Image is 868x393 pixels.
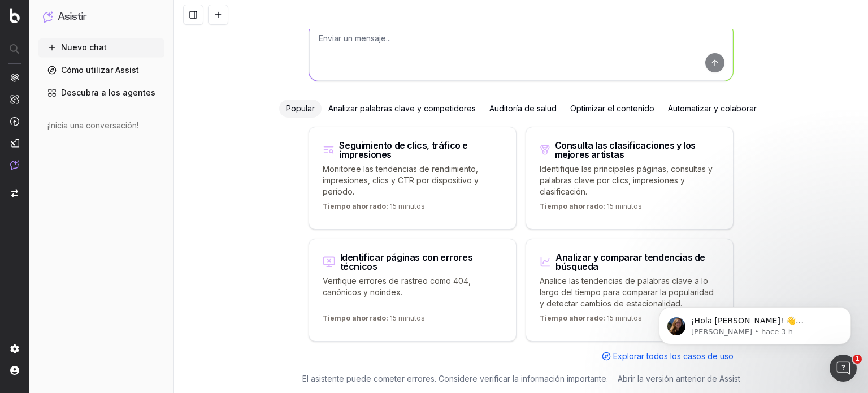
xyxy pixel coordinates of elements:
[540,276,714,308] font: Analice las tendencias de palabras clave a lo largo del tiempo para comparar la popularidad y det...
[10,94,19,104] img: Inteligencia
[830,355,857,382] iframe: Chat en vivo de Intercom
[49,33,194,98] font: ¡Hola [PERSON_NAME]! 👋 ¡Bienvenida al soporte de chat de Botify! ¿Tienes alguna pregunta? Respond...
[607,202,642,210] font: 15 minutos
[61,65,139,75] font: Cómo utilizar Assist
[618,373,740,385] a: Abrir la versión anterior de Assist
[555,140,696,160] font: Consulta las clasificaciones y los mejores artistas
[668,103,757,113] font: Automatizar y colaborar
[43,9,160,25] button: Asistir
[602,351,734,362] a: Explorar todos los casos de uso
[540,164,713,196] font: Identifique las principales páginas, consultas y palabras clave por clics, impresiones y clasific...
[642,283,868,362] iframe: Mensaje de notificaciones del intercomunicador
[540,202,605,210] font: Tiempo ahorrado:
[390,202,425,210] font: 15 minutos
[10,344,19,353] img: Configuración
[323,276,471,297] font: Verifique errores de rastreo como 404, canónicos y noindex.
[38,84,164,102] a: Descubra a los agentes
[10,366,19,375] img: Mi cuenta
[323,202,388,210] font: Tiempo ahorrado:
[328,103,476,113] font: Analizar palabras clave y competidores
[49,44,195,54] p: Mensaje de Laura, enviado hace 3 h
[607,314,642,322] font: 15 minutos
[323,314,388,322] font: Tiempo ahorrado:
[618,374,740,383] font: Abrir la versión anterior de Assist
[58,12,87,22] font: Asistir
[855,355,860,362] font: 1
[302,374,608,383] font: El asistente puede cometer errores. Considere verificar la información importante.
[47,120,138,130] font: ¡Inicia una conversación!
[10,116,19,126] img: Activación
[340,252,473,272] font: Identificar páginas con errores técnicos
[390,314,425,322] font: 15 minutos
[11,189,18,197] img: Proyecto Switch
[10,139,19,148] img: Estudio
[489,103,557,113] font: Auditoría de salud
[286,103,315,113] font: Popular
[540,314,605,322] font: Tiempo ahorrado:
[10,160,19,170] img: Asistir
[555,252,705,272] font: Analizar y comparar tendencias de búsqueda
[61,42,107,52] font: Nuevo chat
[323,164,479,196] font: Monitoree las tendencias de rendimiento, impresiones, clics y CTR por dispositivo y período.
[570,103,654,113] font: Optimizar el contenido
[49,44,151,53] font: [PERSON_NAME] • hace 3 h
[43,11,53,22] img: Asistir
[339,140,468,160] font: Seguimiento de clics, tráfico e impresiones
[38,61,164,79] a: Cómo utilizar Assist
[10,8,20,23] img: Logotipo de Botify
[10,73,19,82] img: Analítica
[38,38,164,57] button: Nuevo chat
[613,351,734,361] font: Explorar todos los casos de uso
[61,88,155,97] font: Descubra a los agentes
